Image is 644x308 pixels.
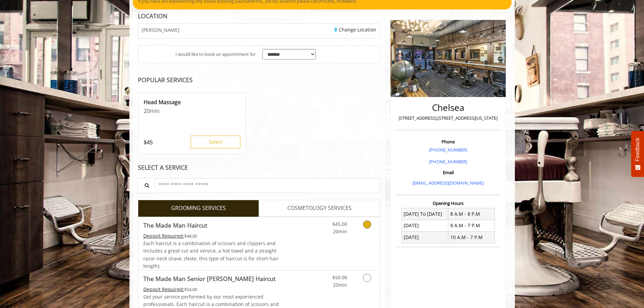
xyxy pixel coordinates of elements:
span: COSMETOLOGY SERVICES [287,204,352,213]
b: LOCATION [138,12,167,20]
div: SELECT A SERVICE [138,164,380,171]
span: $ [144,139,147,146]
span: Feedback [635,138,641,161]
span: GROOMING SERVICES [171,204,226,213]
div: $54.00 [143,286,279,293]
a: [EMAIL_ADDRESS][DOMAIN_NAME] [412,180,484,186]
a: [PHONE_NUMBER] [429,159,467,165]
button: Select [191,136,240,148]
td: 8 A.M - 7 P.M [448,220,495,231]
b: POPULAR SERVICES [138,76,193,84]
span: This service needs some Advance to be paid before we block your appointment [143,286,184,292]
b: The Made Man Haircut [143,220,207,230]
span: This service needs some Advance to be paid before we block your appointment [143,233,184,239]
p: Head Massage [144,98,240,106]
h3: Email [398,170,498,175]
span: [PERSON_NAME] [142,27,180,32]
td: 8 A.M - 8 P.M [448,208,495,220]
span: min [150,107,160,115]
span: Each haircut is a combination of scissors and clippers and includes a great cut and service, a ho... [143,240,279,269]
td: [DATE] [402,220,448,231]
p: 20 [144,107,240,115]
span: 20min [333,228,347,235]
a: Change Location [334,26,376,33]
span: $45.00 [332,221,347,227]
td: [DATE] [402,232,448,243]
button: Feedback - Show survey [631,131,644,177]
h3: Opening Hours [396,201,500,206]
h2: Chelsea [398,103,498,113]
p: [STREET_ADDRESS],[STREET_ADDRESS][US_STATE] [398,115,498,122]
td: 10 A.M - 7 P.M [448,232,495,243]
div: $48.00 [143,232,279,240]
span: I would like to book an appointment for [175,51,256,58]
td: [DATE] To [DATE] [402,208,448,220]
p: 45 [144,139,153,146]
b: The Made Man Senior [PERSON_NAME] Haircut [143,274,276,283]
a: [PHONE_NUMBER] [429,147,467,153]
span: 20min [333,282,347,288]
h3: Phone [398,139,498,144]
span: $50.00 [332,274,347,281]
button: Service Search [138,178,155,193]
